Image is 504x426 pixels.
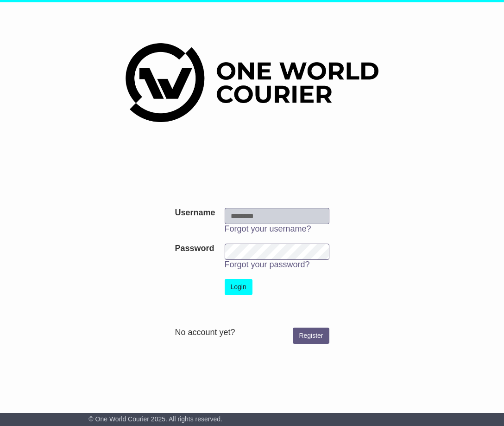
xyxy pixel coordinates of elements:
[225,224,311,233] a: Forgot your username?
[88,415,222,423] span: © One World Courier 2025. All rights reserved.
[175,328,329,338] div: No account yet?
[175,208,215,218] label: Username
[126,43,378,122] img: One World
[175,244,214,254] label: Password
[225,279,252,295] button: Login
[225,260,310,269] a: Forgot your password?
[293,328,329,344] a: Register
